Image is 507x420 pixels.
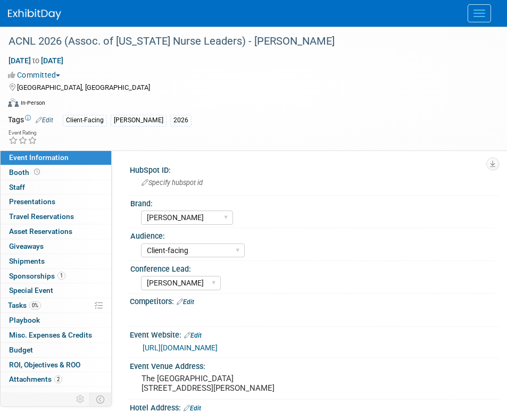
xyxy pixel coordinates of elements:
span: [GEOGRAPHIC_DATA], [GEOGRAPHIC_DATA] [17,83,150,91]
span: Presentations [9,197,55,206]
a: Edit [177,298,194,306]
a: Shipments [1,254,111,268]
span: more [7,390,24,398]
a: Playbook [1,313,111,327]
span: [DATE] [DATE] [8,56,64,65]
a: Edit [36,116,53,124]
span: Booth not reserved yet [32,168,42,176]
span: Event Information [9,153,69,162]
span: to [31,56,41,65]
span: Giveaways [9,242,44,250]
span: Special Event [9,286,53,295]
div: Hotel Address: [130,400,499,414]
div: Competitors: [130,293,499,307]
img: Format-Inperson.png [8,98,19,107]
button: Committed [8,70,64,80]
span: Budget [9,346,33,354]
a: Misc. Expenses & Credits [1,328,111,342]
td: Toggle Event Tabs [90,392,112,406]
span: Specify hubspot id [142,179,203,187]
a: ROI, Objectives & ROO [1,358,111,372]
a: Event Information [1,150,111,165]
a: Giveaways [1,239,111,254]
div: [PERSON_NAME] [111,115,167,126]
div: HubSpot ID: [130,162,499,175]
div: Event Format [8,97,494,113]
span: Asset Reservations [9,227,72,236]
a: Edit [184,405,201,412]
span: Attachments [9,375,62,383]
a: more [1,387,111,401]
span: ROI, Objectives & ROO [9,360,80,369]
a: Tasks0% [1,298,111,313]
div: Event Venue Address: [130,358,499,372]
a: Presentations [1,195,111,209]
a: Asset Reservations [1,224,111,239]
a: Staff [1,180,111,195]
div: ACNL 2026 (Assoc. of [US_STATE] Nurse Leaders) - [PERSON_NAME] [5,32,486,51]
span: Travel Reservations [9,212,74,221]
span: 1 [57,272,65,280]
span: Shipments [9,257,45,265]
a: Travel Reservations [1,209,111,224]
a: Attachments2 [1,372,111,387]
div: 2026 [170,115,192,126]
span: 2 [54,375,62,383]
span: Sponsorships [9,272,65,280]
span: Booth [9,168,42,177]
img: ExhibitDay [8,9,61,20]
a: Booth [1,165,111,180]
a: Special Event [1,283,111,298]
a: Edit [184,332,202,339]
button: Menu [468,4,491,22]
span: Staff [9,183,25,191]
a: Sponsorships1 [1,269,111,283]
div: Audience: [130,228,494,241]
span: Playbook [9,316,40,324]
div: Conference Lead: [130,261,494,274]
div: In-Person [20,99,45,107]
span: Misc. Expenses & Credits [9,331,92,339]
td: Personalize Event Tab Strip [71,392,90,406]
div: Client-Facing [63,115,107,126]
td: Tags [8,114,53,127]
div: Event Website: [130,327,499,341]
span: Tasks [8,301,41,309]
div: Brand: [130,196,494,209]
span: 0% [29,301,41,309]
div: Event Rating [9,130,37,136]
a: Budget [1,343,111,357]
pre: The [GEOGRAPHIC_DATA] [STREET_ADDRESS][PERSON_NAME] [142,374,487,393]
a: [URL][DOMAIN_NAME] [143,343,218,352]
